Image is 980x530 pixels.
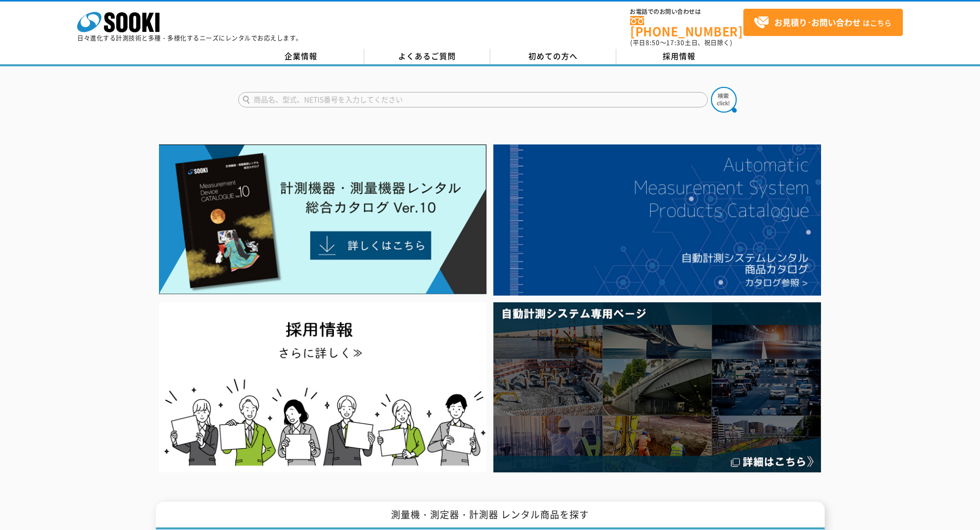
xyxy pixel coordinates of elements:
[238,49,364,64] a: 企業情報
[774,16,861,28] strong: お見積り･お問い合わせ
[646,38,660,47] span: 8:50
[754,15,892,30] span: はこちら
[630,38,732,47] span: (平日 ～ 土日、祝日除く)
[77,35,302,41] p: 日々進化する計測技術と多種・多様化するニーズにレンタルでお応えします。
[630,9,743,15] span: お電話でのお問い合わせは
[159,302,487,472] img: SOOKI recruit
[666,38,685,47] span: 17:30
[616,49,742,64] a: 採用情報
[238,92,708,107] input: 商品名、型式、NETIS番号を入力してください
[630,16,743,37] a: [PHONE_NUMBER]
[159,144,487,295] img: Catalog Ver10
[490,49,616,64] a: 初めての方へ
[711,87,737,113] img: btn_search.png
[156,502,825,530] h1: 測量機・測定器・計測器 レンタル商品を探す
[528,50,578,62] span: 初めての方へ
[493,144,821,296] img: 自動計測システムカタログ
[743,9,903,36] a: お見積り･お問い合わせはこちら
[493,302,821,472] img: 自動計測システム専用ページ
[364,49,490,64] a: よくあるご質問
